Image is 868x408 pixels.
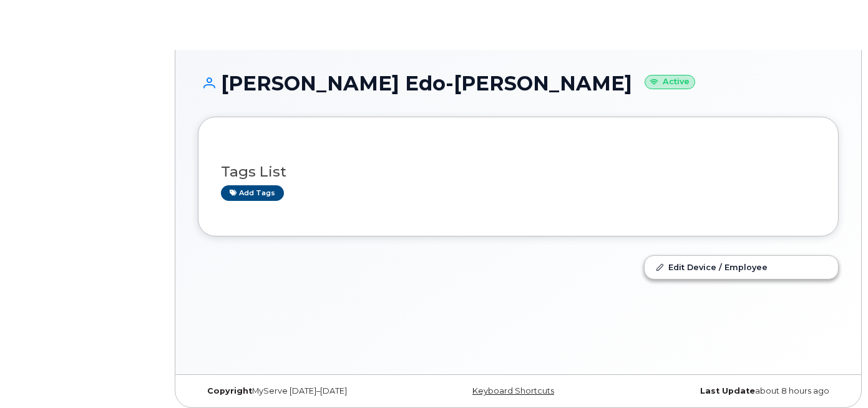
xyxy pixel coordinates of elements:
h3: Tags List [221,164,816,180]
a: Add tags [221,185,284,201]
a: Edit Device / Employee [645,256,838,278]
small: Active [645,75,695,89]
strong: Last Update [700,386,755,396]
div: MyServe [DATE]–[DATE] [198,386,411,396]
a: Keyboard Shortcuts [472,386,554,396]
div: about 8 hours ago [625,386,839,396]
strong: Copyright [207,386,252,396]
h1: [PERSON_NAME] Edo-[PERSON_NAME] [198,72,839,94]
